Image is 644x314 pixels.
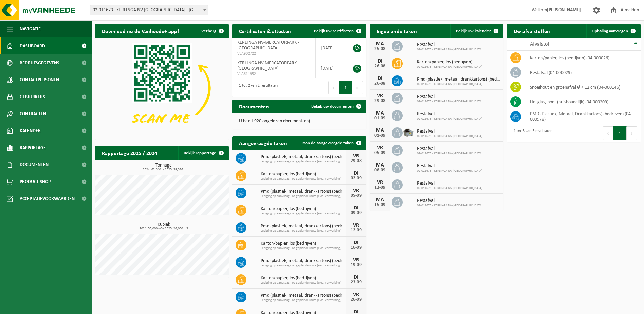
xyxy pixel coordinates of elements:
[90,5,208,15] span: 02-011673 - KERLINGA NV-MERCATORPARK - WENDUINE
[261,172,346,177] span: Karton/papier, los (bedrijven)
[373,133,387,138] div: 01-09
[261,276,346,281] span: Karton/papier, los (bedrijven)
[20,139,46,156] span: Rapportage
[261,194,346,198] span: Lediging op aanvraag - op geplande route (excl. verwerking)
[98,227,229,230] span: 2024: 55,000 m3 - 2025: 26,000 m3
[417,198,482,204] span: Restafval
[373,128,387,133] div: MA
[261,229,346,233] span: Lediging op aanvraag - op geplande route (excl. verwerking)
[603,126,613,140] button: Previous
[373,64,387,69] div: 26-08
[547,7,581,13] strong: [PERSON_NAME]
[349,263,363,267] div: 19-09
[20,122,41,139] span: Kalender
[316,38,346,58] td: [DATE]
[417,100,482,104] span: 02-011673 - KERLINGA NV-[GEOGRAPHIC_DATA]
[530,41,549,47] span: Afvalstof
[349,211,363,215] div: 09-09
[403,126,414,138] img: WB-5000-GAL-GY-01
[301,141,354,145] span: Toon de aangevraagde taken
[373,99,387,103] div: 29-08
[261,177,346,181] span: Lediging op aanvraag - op geplande route (excl. verwerking)
[349,240,363,245] div: DI
[309,24,366,38] a: Bekijk uw certificaten
[20,20,41,37] span: Navigatie
[417,163,482,169] span: Restafval
[507,24,557,37] h2: Uw afvalstoffen
[316,58,346,78] td: [DATE]
[261,154,346,160] span: Pmd (plastiek, metaal, drankkartons) (bedrijven)
[417,169,482,173] span: 02-011673 - KERLINGA NV-[GEOGRAPHIC_DATA]
[417,117,482,121] span: 02-011673 - KERLINGA NV-[GEOGRAPHIC_DATA]
[525,109,641,124] td: PMD (Plastiek, Metaal, Drankkartons) (bedrijven) (04-000978)
[232,24,298,37] h2: Certificaten & attesten
[196,24,228,38] button: Verberg
[373,41,387,47] div: MA
[237,60,299,71] span: KERLINGA NV-MERCATORPARK - [GEOGRAPHIC_DATA]
[373,76,387,81] div: DI
[239,119,359,124] p: U heeft 920 ongelezen document(en).
[178,146,228,160] a: Bekijk rapportage
[98,168,229,171] span: 2024: 62,340 t - 2025: 39,386 t
[349,228,363,233] div: 12-09
[232,136,294,150] h2: Aangevraagde taken
[417,94,482,100] span: Restafval
[339,81,352,94] button: 1
[417,146,482,152] span: Restafval
[95,146,164,159] h2: Rapportage 2025 / 2024
[20,173,51,190] span: Product Shop
[349,153,363,159] div: VR
[510,126,552,141] div: 1 tot 5 van 5 resultaten
[373,58,387,64] div: DI
[98,222,229,230] h3: Kubiek
[349,171,363,176] div: DI
[296,136,366,150] a: Toon de aangevraagde taken
[417,82,500,86] span: 02-011673 - KERLINGA NV-[GEOGRAPHIC_DATA]
[261,224,346,229] span: Pmd (plastiek, metaal, drankkartons) (bedrijven)
[417,77,500,82] span: Pmd (plastiek, metaal, drankkartons) (bedrijven)
[261,241,346,246] span: Karton/papier, los (bedrijven)
[417,181,482,186] span: Restafval
[373,162,387,168] div: MA
[349,176,363,181] div: 02-09
[417,59,482,65] span: Karton/papier, los (bedrijven)
[525,80,641,94] td: snoeihout en groenafval Ø < 12 cm (04-000146)
[349,297,363,302] div: 26-09
[95,24,186,37] h2: Download nu de Vanheede+ app!
[349,188,363,193] div: VR
[373,81,387,86] div: 26-08
[20,54,59,71] span: Bedrijfsgegevens
[525,51,641,65] td: karton/papier, los (bedrijven) (04-000026)
[237,51,310,56] span: VLA902722
[373,145,387,151] div: VR
[261,258,346,264] span: Pmd (plastiek, metaal, drankkartons) (bedrijven)
[261,189,346,194] span: Pmd (plastiek, metaal, drankkartons) (bedrijven)
[349,193,363,198] div: 05-09
[373,197,387,203] div: MA
[349,223,363,228] div: VR
[20,88,45,105] span: Gebruikers
[306,100,366,113] a: Bekijk uw documenten
[237,71,310,77] span: VLA611952
[627,126,637,140] button: Next
[95,38,229,138] img: Download de VHEPlus App
[20,105,46,122] span: Contracten
[90,5,208,15] span: 02-011673 - KERLINGA NV-MERCATORPARK - WENDUINE
[261,160,346,164] span: Lediging op aanvraag - op geplande route (excl. verwerking)
[349,292,363,297] div: VR
[592,29,628,33] span: Ophaling aanvragen
[450,24,503,38] a: Bekijk uw kalender
[373,203,387,207] div: 15-09
[586,24,640,38] a: Ophaling aanvragen
[261,264,346,268] span: Lediging op aanvraag - op geplande route (excl. verwerking)
[417,186,482,190] span: 02-011673 - KERLINGA NV-[GEOGRAPHIC_DATA]
[349,280,363,285] div: 23-09
[417,204,482,208] span: 02-011673 - KERLINGA NV-[GEOGRAPHIC_DATA]
[20,71,59,88] span: Contactpersonen
[373,93,387,99] div: VR
[417,152,482,156] span: 02-011673 - KERLINGA NV-[GEOGRAPHIC_DATA]
[417,134,482,138] span: 02-011673 - KERLINGA NV-[GEOGRAPHIC_DATA]
[352,81,363,94] button: Next
[373,180,387,185] div: VR
[349,159,363,163] div: 29-08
